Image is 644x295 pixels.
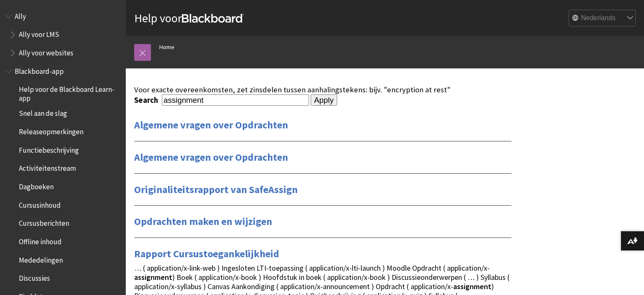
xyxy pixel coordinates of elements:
[134,10,244,26] a: Help voorBlackboard
[19,272,50,283] span: Discussies
[19,235,62,246] span: Offline inhoud
[19,46,73,57] span: Ally voor websites
[182,14,244,23] strong: Blackboard
[5,9,121,60] nav: Book outline for Anthology Ally Help
[19,198,61,209] span: Cursusinhoud
[134,183,298,196] a: Originaliteitsrapport van SafeAssign
[19,125,83,136] span: Releaseopmerkingen
[19,253,63,264] span: Mededelingen
[311,94,337,106] input: Apply
[134,95,160,105] label: Search
[19,180,54,191] span: Dagboeken
[569,10,636,26] select: Site Language Selector
[19,217,69,228] span: Cursusberichten
[134,85,512,94] div: Voor exacte overeenkomsten, zet zinsdelen tussen aanhalingstekens: bijv. "encryption at rest"
[19,107,67,118] span: Snel aan de slag
[134,151,288,164] a: Algemene vragen over Opdrachten
[134,247,279,261] a: Rapport Cursustoegankelijkheid
[19,162,76,173] span: Activiteitenstream
[19,28,59,39] span: Ally voor LMS
[19,143,79,154] span: Functiebeschrijving
[15,9,26,21] span: Ally
[453,282,491,291] strong: assignment
[134,215,272,228] a: Opdrachten maken en wijzigen
[134,118,288,132] a: Algemene vragen over Opdrachten
[134,272,172,282] strong: assignment
[19,83,120,102] span: Help voor de Blackboard Learn-app
[15,64,64,76] span: Blackboard-app
[159,42,174,52] a: Home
